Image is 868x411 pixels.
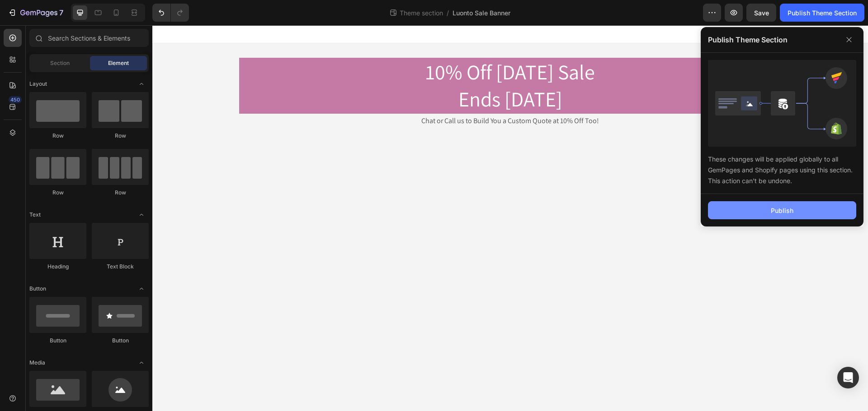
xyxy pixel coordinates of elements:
[134,77,149,91] span: Toggle open
[29,80,47,88] span: Layout
[453,8,510,18] span: Luonto Sale Banner
[771,206,793,215] div: Publish
[708,34,788,45] p: Publish Theme Section
[29,337,86,345] div: Button
[134,208,149,222] span: Toggle open
[708,147,856,186] div: These changes will be applied globally to all GemPages and Shopify pages using this section. This...
[708,201,856,219] button: Publish
[29,359,45,367] span: Media
[29,29,149,47] input: Search Sections & Elements
[108,59,129,67] span: Element
[92,132,149,140] div: Row
[754,9,769,17] span: Save
[29,189,86,197] div: Row
[92,263,149,271] div: Text Block
[29,132,86,140] div: Row
[780,4,864,22] button: Publish Theme Section
[50,59,70,67] span: Section
[92,337,149,345] div: Button
[59,7,63,18] p: 7
[152,4,189,22] div: Undo/Redo
[9,96,22,103] div: 450
[29,285,46,293] span: Button
[29,263,86,271] div: Heading
[134,356,149,370] span: Toggle open
[447,8,449,18] span: /
[4,4,67,22] button: 7
[152,25,868,411] iframe: Design area
[29,211,41,219] span: Text
[398,8,445,18] span: Theme section
[746,4,776,22] button: Save
[92,189,149,197] div: Row
[837,367,859,388] div: Open Intercom Messenger
[788,8,857,18] div: Publish Theme Section
[134,282,149,296] span: Toggle open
